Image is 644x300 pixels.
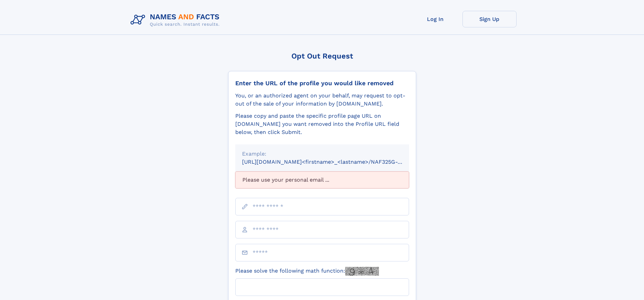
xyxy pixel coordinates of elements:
div: Please use your personal email ... [235,171,409,188]
a: Sign Up [462,11,517,27]
div: Please copy and paste the specific profile page URL on [DOMAIN_NAME] you want removed into the Pr... [235,112,409,136]
a: Log In [408,11,462,27]
img: Logo Names and Facts [128,11,225,29]
div: You, or an authorized agent on your behalf, may request to opt-out of the sale of your informatio... [235,92,409,108]
div: Example: [242,150,402,158]
div: Enter the URL of the profile you would like removed [235,79,409,87]
div: Opt Out Request [228,52,416,60]
small: [URL][DOMAIN_NAME]<firstname>_<lastname>/NAF325G-xxxxxxxx [242,159,422,165]
label: Please solve the following math function: [235,267,379,276]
